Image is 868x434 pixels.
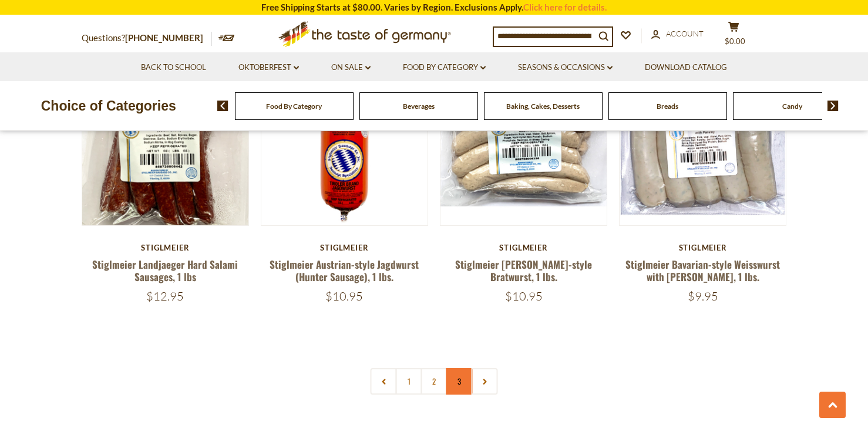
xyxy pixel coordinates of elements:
img: previous arrow [217,101,228,111]
img: Stiglmeier Austrian-style Jagdwurst (Hunter Sausage), 1 lbs. [261,59,428,225]
a: 1 [396,368,422,395]
span: $9.95 [688,289,718,303]
a: Beverages [403,102,435,111]
a: Account [651,28,704,41]
span: $12.95 [146,289,184,303]
a: Stiglmeier Austrian-style Jagdwurst (Hunter Sausage), 1 lbs. [270,257,419,284]
a: Oktoberfest [238,61,299,74]
div: Stiglmeier [619,243,786,252]
p: Questions? [82,31,212,46]
a: 3 [446,368,473,395]
a: [PHONE_NUMBER] [125,32,203,43]
a: Back to School [141,61,206,74]
a: 2 [421,368,448,395]
span: $10.95 [505,289,543,303]
span: $0.00 [725,36,745,46]
span: $10.95 [325,289,363,303]
img: Stiglmeier Landjaeger Hard Salami Sausages, 1 lbs [82,59,248,225]
div: Stiglmeier [261,243,428,252]
div: Stiglmeier [82,243,249,252]
a: Download Catalog [645,61,727,74]
a: Candy [782,102,802,111]
a: Seasons & Occasions [518,61,613,74]
img: Stiglmeier Nuernberger-style Bratwurst, 1 lbs. [440,59,607,225]
a: Stiglmeier [PERSON_NAME]-style Bratwurst, 1 lbs. [455,257,592,284]
a: Food By Category [266,102,322,111]
a: Stiglmeier Landjaeger Hard Salami Sausages, 1 lbs [92,257,238,284]
a: Food By Category [403,61,486,74]
span: Account [666,29,704,38]
a: Click here for details. [523,2,607,12]
div: Stiglmeier [440,243,607,252]
a: Stiglmeier Bavarian-style Weisswurst with [PERSON_NAME], 1 lbs. [625,257,780,284]
a: Baking, Cakes, Desserts [506,102,580,111]
a: Breads [657,102,678,111]
img: next arrow [827,101,839,111]
a: On Sale [331,61,371,74]
img: Stiglmeier Bavarian-style Weisswurst with Parsley, 1 lbs. [620,59,786,225]
button: $0.00 [716,21,751,51]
